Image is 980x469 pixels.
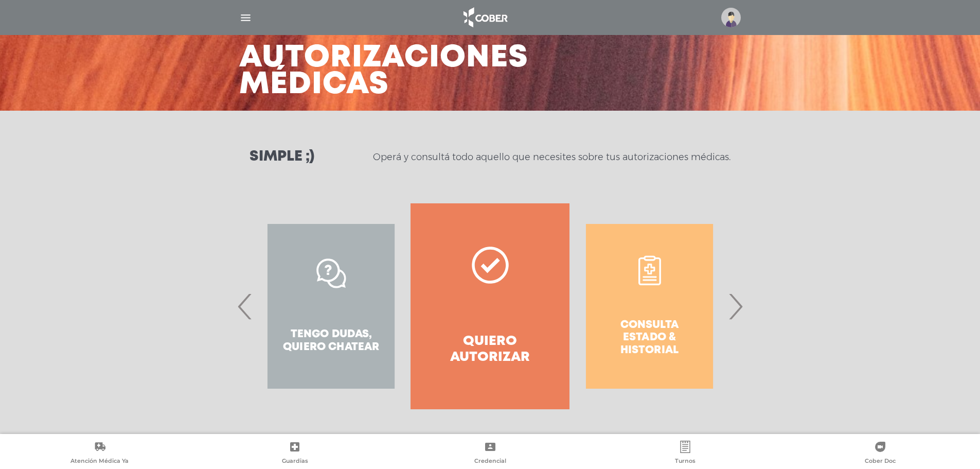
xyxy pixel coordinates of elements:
[474,457,506,466] span: Credencial
[865,457,896,466] span: Cober Doc
[587,441,782,467] a: Turnos
[282,457,308,466] span: Guardias
[721,8,741,27] img: profile-placeholder.svg
[393,441,587,467] a: Credencial
[70,457,129,466] span: Atención Médica Ya
[239,11,252,24] img: Cober_menu-lines-white.svg
[429,334,551,366] h4: Quiero autorizar
[250,150,314,164] h3: Simple ;)
[373,151,730,163] p: Operá y consultá todo aquello que necesites sobre tus autorizaciones médicas.
[197,441,392,467] a: Guardias
[239,45,528,98] h3: Autorizaciones médicas
[411,203,569,409] a: Quiero autorizar
[458,5,512,30] img: logo_cober_home-white.png
[783,441,978,467] a: Cober Doc
[725,279,745,334] span: Next
[675,457,696,466] span: Turnos
[2,441,197,467] a: Atención Médica Ya
[235,279,255,334] span: Previous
